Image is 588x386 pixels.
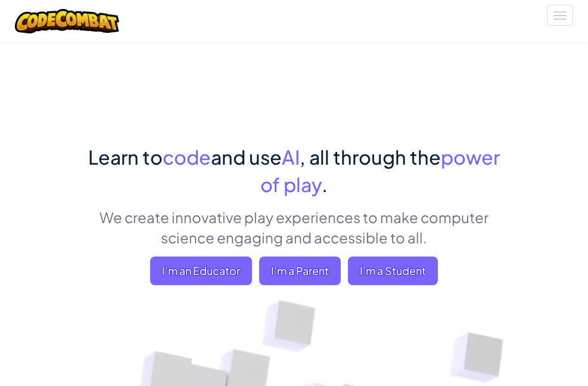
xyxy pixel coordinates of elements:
span: . [322,172,328,196]
a: I'm a Parent [259,257,341,285]
p: We create innovative play experiences to make computer science engaging and accessible to all. [80,207,509,248]
span: and use [211,145,282,169]
span: code [163,145,211,169]
span: Learn to [88,145,163,169]
a: I'm an Educator [150,257,252,285]
span: , all through the [300,145,441,169]
img: CodeCombat logo [15,9,119,33]
button: I'm a Student [348,257,438,285]
span: AI [282,145,300,169]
